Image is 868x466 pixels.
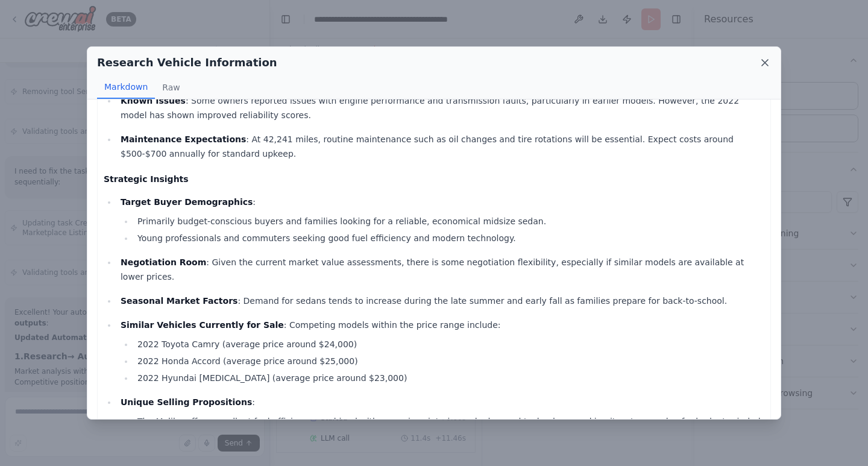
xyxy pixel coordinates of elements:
h2: Research Vehicle Information [97,54,277,71]
button: Markdown [97,76,155,99]
h4: Strategic Insights [104,173,764,185]
p: : [121,395,764,409]
p: : Competing models within the price range include: [121,318,764,332]
strong: Similar Vehicles Currently for Sale [121,320,284,330]
p: : At 42,241 miles, routine maintenance such as oil changes and tire rotations will be essential. ... [121,132,764,161]
li: The Malibu offers excellent fuel efficiency combined with a spacious interior and advanced techno... [134,414,764,443]
li: Primarily budget-conscious buyers and families looking for a reliable, economical midsize sedan. [134,214,764,228]
li: Young professionals and commuters seeking good fuel efficiency and modern technology. [134,231,764,245]
p: : Some owners reported issues with engine performance and transmission faults, particularly in ea... [121,93,764,122]
button: Raw [155,76,187,99]
p: : Demand for sedans tends to increase during the late summer and early fall as families prepare f... [121,294,764,308]
strong: Unique Selling Propositions [121,397,252,407]
p: : Given the current market value assessments, there is some negotiation flexibility, especially i... [121,255,764,284]
strong: Negotiation Room [121,257,206,267]
strong: Seasonal Market Factors [121,296,237,306]
strong: Maintenance Expectations [121,134,246,144]
li: 2022 Hyundai [MEDICAL_DATA] (average price around $23,000) [134,371,764,385]
p: : [121,195,764,209]
li: 2022 Honda Accord (average price around $25,000) [134,354,764,368]
strong: Target Buyer Demographics [121,197,253,207]
strong: Known Issues [121,96,186,105]
li: 2022 Toyota Camry (average price around $24,000) [134,337,764,351]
